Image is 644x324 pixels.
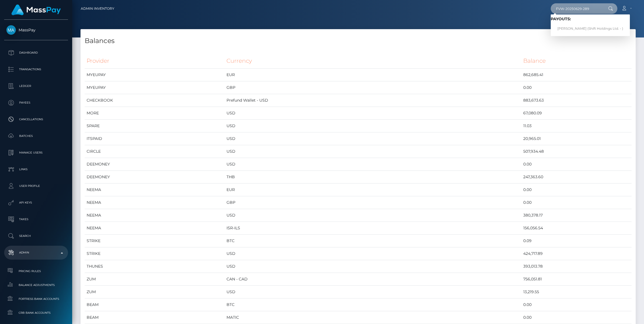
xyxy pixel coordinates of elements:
[4,212,68,226] a: Taxes
[6,165,66,174] p: Links
[6,65,66,74] p: Transactions
[551,3,603,14] input: Search...
[6,199,66,207] p: API Keys
[225,107,521,120] td: USD
[521,120,632,132] td: 11.03
[6,310,66,316] span: CRB Bank Accounts
[4,96,68,110] a: Payees
[521,94,632,107] td: 883,673.63
[4,79,68,93] a: Ledger
[85,298,225,311] td: BEAM
[225,53,521,69] th: Currency
[521,311,632,324] td: 0.00
[85,94,225,107] td: CHECKBOOK
[4,279,68,291] a: Balance Adjustments
[6,215,66,223] p: Taxes
[4,229,68,243] a: Search
[85,286,225,298] td: ZUM
[521,81,632,94] td: 0.00
[4,265,68,277] a: Pricing Rules
[4,307,68,319] a: CRB Bank Accounts
[521,260,632,273] td: 393,013.78
[85,222,225,235] td: NEEMA
[225,145,521,158] td: USD
[6,82,66,90] p: Ledger
[6,248,66,257] p: Admin
[521,235,632,247] td: 0.09
[6,132,66,140] p: Batches
[85,184,225,196] td: NEEMA
[4,162,68,176] a: Links
[225,235,521,247] td: BTC
[4,196,68,210] a: API Keys
[521,69,632,81] td: 862,685.41
[225,81,521,94] td: GBP
[521,209,632,222] td: 380,378.17
[521,107,632,120] td: 67,080.09
[6,282,66,288] span: Balance Adjustments
[85,36,632,46] h4: Balances
[225,171,521,184] td: THB
[85,235,225,247] td: STRIKE
[4,246,68,260] a: Admin
[521,286,632,298] td: 13,219.55
[225,196,521,209] td: GBP
[85,311,225,324] td: BEAM
[521,222,632,235] td: 156,056.54
[521,184,632,196] td: 0.00
[225,184,521,196] td: EUR
[81,3,114,14] a: Admin Inventory
[225,273,521,286] td: CAN - CAD
[4,62,68,76] a: Transactions
[225,132,521,145] td: USD
[225,209,521,222] td: USD
[225,298,521,311] td: BTC
[85,53,225,69] th: Provider
[85,209,225,222] td: NEEMA
[85,81,225,94] td: MYEUPAY
[6,296,66,302] span: Fortress Bank Accounts
[551,17,630,21] h6: Payouts:
[4,129,68,143] a: Batches
[85,260,225,273] td: THUNES
[225,69,521,81] td: EUR
[6,149,66,157] p: Manage Users
[521,132,632,145] td: 20,965.01
[85,107,225,120] td: MORE
[521,53,632,69] th: Balance
[521,196,632,209] td: 0.00
[225,311,521,324] td: MATIC
[4,146,68,160] a: Manage Users
[225,120,521,132] td: USD
[6,25,16,35] img: MassPay
[551,24,630,34] a: [PERSON_NAME] (Shift Holdings Ltd. - )
[85,120,225,132] td: SPARE
[85,145,225,158] td: CIRCLE
[85,69,225,81] td: MYEUPAY
[4,112,68,126] a: Cancellations
[85,171,225,184] td: DEEMONEY
[521,298,632,311] td: 0.00
[6,182,66,190] p: User Profile
[85,247,225,260] td: STRIKE
[225,247,521,260] td: USD
[6,232,66,240] p: Search
[225,94,521,107] td: Prefund Wallet - USD
[521,273,632,286] td: 756,051.81
[85,196,225,209] td: NEEMA
[521,171,632,184] td: 247,363.60
[4,293,68,305] a: Fortress Bank Accounts
[521,247,632,260] td: 424,717.89
[521,158,632,171] td: 0.00
[6,99,66,107] p: Payees
[4,27,68,32] span: MassPay
[4,179,68,193] a: User Profile
[225,260,521,273] td: USD
[85,132,225,145] td: ITSPAID
[11,4,61,15] img: MassPay Logo
[6,268,66,274] span: Pricing Rules
[225,222,521,235] td: ISR-ILS
[6,49,66,57] p: Dashboard
[85,273,225,286] td: ZUM
[225,158,521,171] td: USD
